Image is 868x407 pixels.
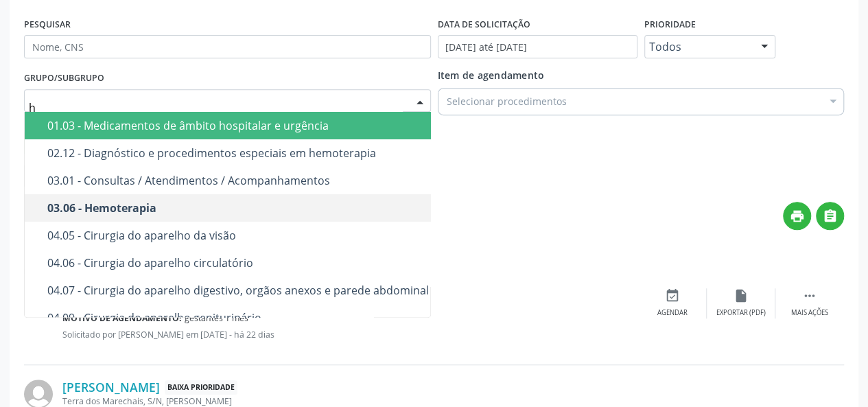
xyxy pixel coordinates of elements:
div: 04.07 - Cirurgia do aparelho digestivo, orgãos anexos e parede abdominal [47,285,429,296]
div: Exportar (PDF) [716,308,766,318]
div: 04.06 - Cirurgia do aparelho circulatório [47,257,429,268]
div: 04.09 - Cirurgia do aparelho geniturinário [47,312,429,323]
div: Terra dos Marechais, S/N, [PERSON_NAME] [62,395,638,407]
label: Grupo/Subgrupo [24,68,104,89]
i: event_available [665,288,680,303]
div: Agendar [657,308,688,318]
input: Nome, CNS [24,35,431,58]
i: print [790,209,805,224]
a: [PERSON_NAME] [62,380,160,395]
div: 02.12 - Diagnóstico e procedimentos especiais em hemoterapia [47,148,429,159]
label: Prioridade [644,14,696,35]
input: Selecione um grupo ou subgrupo [29,94,403,121]
span: gestantes 1 mes [185,312,248,324]
button:  [816,202,844,230]
span: Item de agendamento [438,69,545,82]
p: Solicitado por [PERSON_NAME] em [DATE] - há 22 dias [62,329,638,340]
span: Todos [649,40,747,54]
span: Baixa Prioridade [165,380,237,395]
div: Mais ações [791,308,828,318]
input: Selecione um intervalo [438,35,637,58]
button: print [783,202,811,230]
span: Selecionar procedimentos [447,94,567,108]
i:  [802,288,817,303]
label: PESQUISAR [24,14,71,35]
div: 03.06 - Hemoterapia [47,202,429,213]
div: 01.03 - Medicamentos de âmbito hospitalar e urgência [47,120,429,131]
label: DATA DE SOLICITAÇÃO [438,14,530,35]
i:  [823,209,838,224]
div: 03.01 - Consultas / Atendimentos / Acompanhamentos [47,175,429,186]
div: 04.05 - Cirurgia do aparelho da visão [47,230,429,241]
b: Motivo de agendamento: [62,312,182,324]
i: insert_drive_file [734,288,749,303]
